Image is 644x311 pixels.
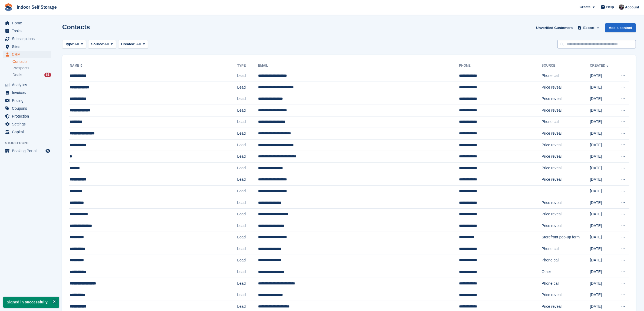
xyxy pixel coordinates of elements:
[541,82,590,93] td: Price reveal
[12,66,29,71] span: Prospects
[541,139,590,151] td: Price reveal
[118,40,148,49] button: Created: All
[590,278,615,289] td: [DATE]
[237,255,258,266] td: Lead
[541,61,590,70] th: Source
[3,43,51,50] a: menu
[3,112,51,120] a: menu
[580,4,590,10] span: Create
[590,116,615,128] td: [DATE]
[3,105,51,112] a: menu
[590,197,615,209] td: [DATE]
[590,70,615,82] td: [DATE]
[74,41,79,47] span: All
[459,61,541,70] th: Phone
[3,297,59,308] p: Signed in successfully.
[12,43,44,50] span: Sites
[590,174,615,186] td: [DATE]
[590,139,615,151] td: [DATE]
[625,5,639,10] span: Account
[12,59,51,64] a: Contacts
[91,41,104,47] span: Source:
[88,40,116,49] button: Source: All
[237,289,258,301] td: Lead
[3,120,51,128] a: menu
[62,23,90,31] h1: Contacts
[541,278,590,289] td: Phone call
[590,151,615,163] td: [DATE]
[44,73,51,77] div: 61
[70,64,84,67] a: Name
[3,89,51,96] a: menu
[12,97,44,104] span: Pricing
[237,70,258,82] td: Lead
[237,209,258,220] td: Lead
[541,162,590,174] td: Price reveal
[590,220,615,232] td: [DATE]
[12,19,44,27] span: Home
[237,266,258,278] td: Lead
[541,197,590,209] td: Price reveal
[541,209,590,220] td: Price reveal
[541,70,590,82] td: Phone call
[583,25,595,31] span: Export
[12,89,44,96] span: Invoices
[590,64,610,67] a: Created
[136,42,141,46] span: All
[12,120,44,128] span: Settings
[590,82,615,93] td: [DATE]
[541,128,590,140] td: Price reveal
[12,35,44,43] span: Subscriptions
[12,27,44,35] span: Tasks
[12,112,44,120] span: Protection
[541,232,590,243] td: Storefront pop-up form
[237,162,258,174] td: Lead
[541,151,590,163] td: Price reveal
[3,19,51,27] a: menu
[590,289,615,301] td: [DATE]
[12,128,44,136] span: Capital
[3,128,51,136] a: menu
[12,72,51,78] a: Deals 61
[541,266,590,278] td: Other
[619,4,624,10] img: Sandra Pomeroy
[541,255,590,266] td: Phone call
[590,209,615,220] td: [DATE]
[237,151,258,163] td: Lead
[541,174,590,186] td: Price reveal
[590,93,615,105] td: [DATE]
[12,81,44,89] span: Analytics
[237,105,258,116] td: Lead
[121,42,136,46] span: Created:
[12,72,22,77] span: Deals
[534,23,575,32] a: Unverified Customers
[541,289,590,301] td: Price reveal
[12,51,44,58] span: CRM
[590,243,615,255] td: [DATE]
[605,23,636,32] a: Add a contact
[3,27,51,35] a: menu
[12,105,44,112] span: Coupons
[237,61,258,70] th: Type
[237,128,258,140] td: Lead
[590,162,615,174] td: [DATE]
[541,105,590,116] td: Price reveal
[4,3,12,11] img: stora-icon-8386f47178a22dfd0bd8f6a31ec36ba5ce8667c1dd55bd0f319d3a0aa187defe.svg
[237,174,258,186] td: Lead
[541,243,590,255] td: Phone call
[65,41,74,47] span: Type:
[541,93,590,105] td: Price reveal
[15,3,59,12] a: Indoor Self Storage
[590,128,615,140] td: [DATE]
[237,82,258,93] td: Lead
[237,197,258,209] td: Lead
[12,65,51,71] a: Prospects
[237,116,258,128] td: Lead
[104,41,109,47] span: All
[590,255,615,266] td: [DATE]
[3,81,51,89] a: menu
[12,147,44,155] span: Booking Portal
[590,105,615,116] td: [DATE]
[606,4,614,10] span: Help
[237,220,258,232] td: Lead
